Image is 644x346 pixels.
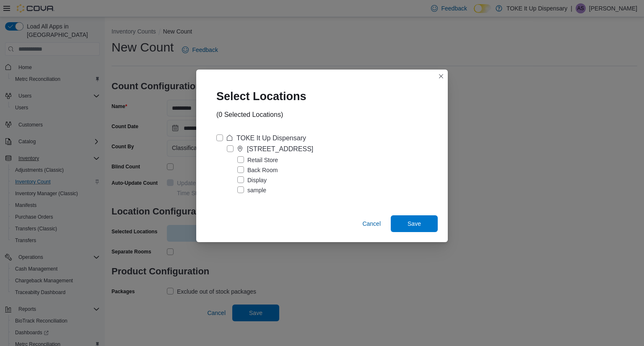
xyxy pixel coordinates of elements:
[247,144,313,154] div: [STREET_ADDRESS]
[237,165,278,175] label: Back Room
[237,185,266,195] label: sample
[236,133,306,143] div: TOKE It Up Dispensary
[206,80,323,110] div: Select Locations
[216,110,283,120] div: (0 Selected Locations)
[391,215,438,232] button: Save
[436,71,446,81] button: Closes this modal window
[408,219,421,228] span: Save
[359,215,384,232] button: Cancel
[237,155,278,165] label: Retail Store
[237,175,267,185] label: Display
[362,219,381,228] span: Cancel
